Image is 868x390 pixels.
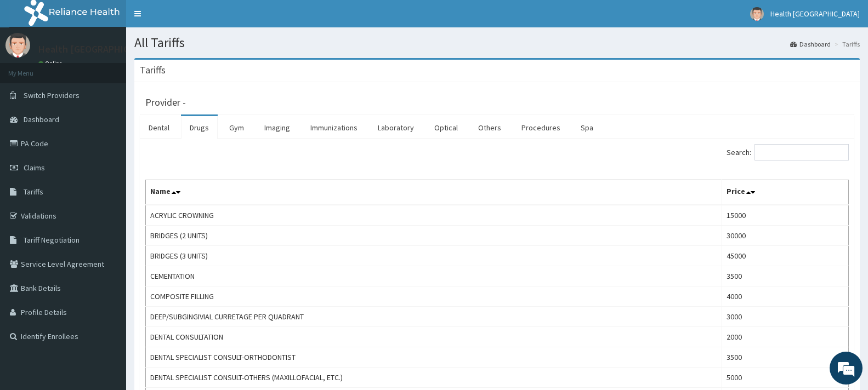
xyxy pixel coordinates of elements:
td: 4000 [722,286,848,307]
span: Tariff Negotiation [24,235,80,245]
td: CEMENTATION [146,266,722,286]
a: Dental [140,116,178,139]
th: Price [722,180,848,205]
span: Dashboard [24,114,59,124]
td: 3000 [722,307,848,327]
td: 3500 [722,266,848,286]
td: 3500 [722,347,848,368]
span: Switch Providers [24,90,80,100]
a: Optical [426,116,467,139]
img: User Image [5,33,30,58]
h3: Tariffs [140,65,166,75]
a: Immunizations [302,116,366,139]
a: Drugs [181,116,218,139]
td: 30000 [722,226,848,246]
span: Tariffs [24,187,43,197]
a: Dashboard [790,39,831,49]
a: Online [38,60,65,67]
td: 45000 [722,246,848,266]
h3: Provider - [145,97,186,107]
td: DENTAL SPECIALIST CONSULT-ORTHODONTIST [146,347,722,368]
td: 5000 [722,368,848,388]
td: DENTAL CONSULTATION [146,327,722,347]
li: Tariffs [832,39,860,49]
h1: All Tariffs [134,36,860,50]
p: Health [GEOGRAPHIC_DATA] [38,44,161,54]
a: Spa [572,116,602,139]
td: ACRYLIC CROWNING [146,205,722,226]
td: 2000 [722,327,848,347]
th: Name [146,180,722,205]
td: BRIDGES (2 UNITS) [146,226,722,246]
span: Health [GEOGRAPHIC_DATA] [770,9,860,19]
a: Others [469,116,510,139]
a: Procedures [513,116,569,139]
img: User Image [750,7,764,21]
a: Laboratory [369,116,423,139]
a: Imaging [256,116,299,139]
label: Search: [727,144,849,160]
td: 15000 [722,205,848,226]
a: Gym [220,116,253,139]
td: DENTAL SPECIALIST CONSULT-OTHERS (MAXILLOFACIAL, ETC.) [146,368,722,388]
td: BRIDGES (3 UNITS) [146,246,722,266]
input: Search: [754,144,849,160]
span: Claims [24,163,45,173]
td: COMPOSITE FILLING [146,286,722,307]
td: DEEP/SUBGINGIVIAL CURRETAGE PER QUADRANT [146,307,722,327]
